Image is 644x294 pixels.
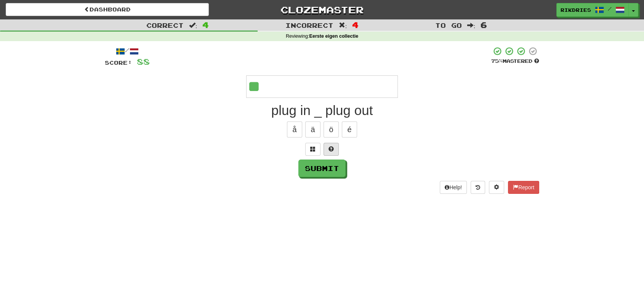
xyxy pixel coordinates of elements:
[202,20,209,29] span: 4
[471,181,485,194] button: Round history (alt+y)
[285,21,333,29] span: Incorrect
[105,46,150,56] div: /
[435,21,462,29] span: To go
[342,121,357,137] button: é
[305,121,320,137] button: ä
[491,58,539,65] div: Mastered
[105,101,539,120] div: plug in _ plug out
[352,20,359,29] span: 4
[324,143,339,156] button: Single letter hint - you only get 1 per sentence and score half the points! alt+h
[305,143,320,156] button: Switch sentence to multiple choice alt+p
[561,6,591,13] span: rikdries
[491,58,503,64] span: 75 %
[608,6,612,11] span: /
[137,57,150,66] span: 88
[324,121,339,137] button: ö
[6,3,209,16] a: Dashboard
[220,3,423,16] a: Clozemaster
[287,121,302,137] button: å
[339,22,347,29] span: :
[508,181,539,194] button: Report
[556,3,629,17] a: rikdries /
[146,21,184,29] span: Correct
[189,22,197,29] span: :
[309,34,358,39] strong: Eerste eigen collectie
[105,59,132,66] span: Score:
[467,22,476,29] span: :
[298,160,346,177] button: Submit
[440,181,467,194] button: Help!
[481,20,487,29] span: 6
